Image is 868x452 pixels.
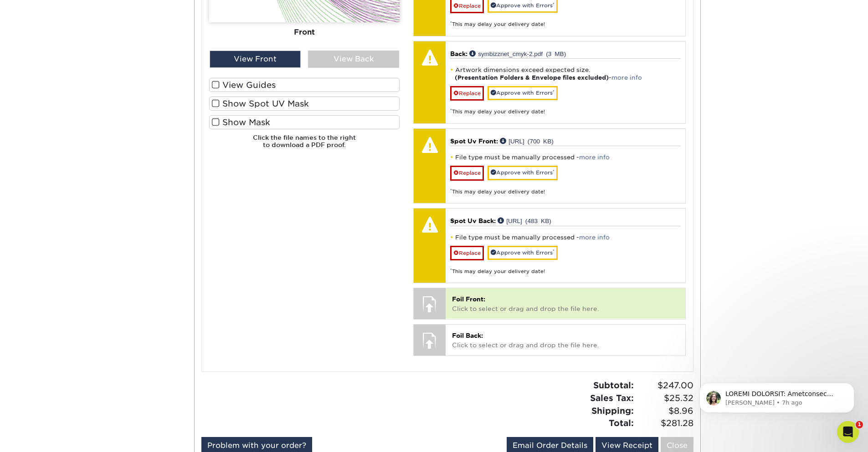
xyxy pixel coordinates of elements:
[210,51,301,68] div: View Front
[2,424,77,449] iframe: Google Customer Reviews
[450,234,680,241] li: File type must be manually processed -
[450,181,680,196] div: This may delay your delivery date!
[488,166,558,180] a: Approve with Errors*
[450,50,467,57] span: Back:
[209,96,400,111] label: Show Spot UV Mask
[455,74,609,81] strong: (Presentation Folders & Envelope files excluded)
[593,380,634,390] strong: Subtotal:
[579,234,610,241] a: more info
[637,417,693,430] span: $281.28
[637,392,693,405] span: $25.32
[452,295,485,303] span: Foil Front:
[209,22,400,42] div: Front
[450,217,496,224] span: Spot Uv Back:
[450,13,680,28] div: This may delay your delivery date!
[450,66,680,81] li: Artwork dimensions exceed expected size. -
[450,137,498,145] span: Spot Uv Front:
[637,405,693,417] span: $8.96
[611,74,642,81] a: more info
[488,246,558,260] a: Approve with Errors*
[209,78,400,92] label: View Guides
[488,86,558,100] a: Approve with Errors*
[837,421,859,443] iframe: Intercom live chat
[452,295,678,313] p: Click to select or drag and drop the file here.
[450,153,680,161] li: File type must be manually processed -
[591,406,634,416] strong: Shipping:
[686,364,868,427] iframe: Intercom notifications message
[450,246,484,260] a: Replace
[450,86,484,101] a: Replace
[590,393,634,403] strong: Sales Tax:
[469,50,566,56] a: symbizznet_cmyk-2.pdf (3 MB)
[637,379,693,392] span: $247.00
[500,137,554,144] a: [URL] (700 KB)
[450,260,680,275] div: This may delay your delivery date!
[579,154,610,161] a: more info
[856,421,863,428] span: 1
[209,115,400,129] label: Show Mask
[452,331,678,350] p: Click to select or drag and drop the file here.
[498,217,551,223] a: [URL] (483 KB)
[452,332,483,339] span: Foil Back:
[209,134,400,156] h6: Click the file names to the right to download a PDF proof.
[308,51,399,68] div: View Back
[450,166,484,180] a: Replace
[450,101,680,116] div: This may delay your delivery date!
[609,418,634,428] strong: Total:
